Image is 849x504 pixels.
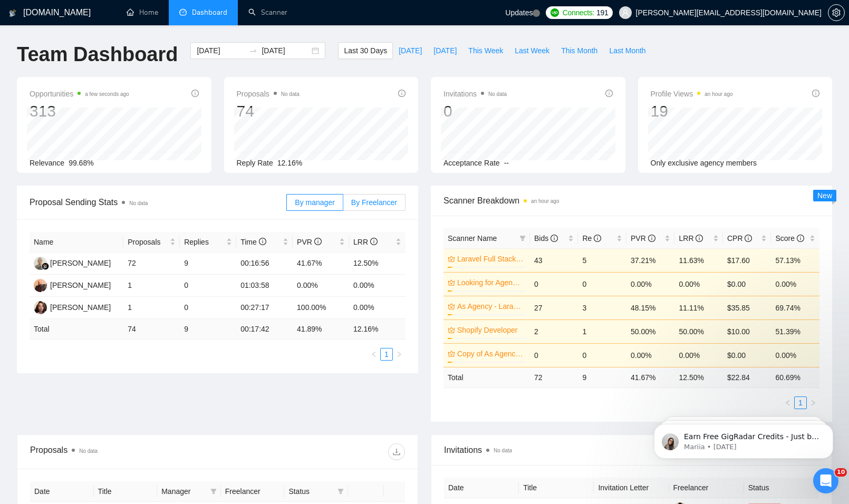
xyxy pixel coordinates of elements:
td: $0.00 [723,343,771,367]
td: 9 [180,253,236,275]
li: 1 [794,396,807,409]
input: End date [262,45,310,56]
span: By manager [295,198,334,207]
td: 51.39% [771,319,819,343]
span: left [785,400,791,406]
th: Title [94,481,158,502]
span: info-circle [797,235,804,242]
td: 9 [578,367,626,387]
div: [PERSON_NAME] [50,279,111,291]
th: Manager [157,481,221,502]
td: 0.00% [771,343,819,367]
img: gigradar-bm.png [42,263,49,270]
td: 12.50 % [674,367,723,387]
td: 5 [578,248,626,272]
button: [DATE] [393,42,428,59]
button: [DATE] [428,42,462,59]
span: CPR [727,234,752,243]
span: info-circle [551,235,558,242]
span: Score [775,234,804,243]
button: setting [828,4,845,21]
span: right [810,400,816,406]
span: Invitations [443,88,507,100]
time: an hour ago [705,91,732,97]
a: setting [828,8,845,17]
iframe: Intercom live chat [813,468,838,493]
span: Profile Views [651,88,733,100]
time: an hour ago [531,198,559,204]
a: searchScanner [248,8,287,17]
td: Total [30,319,123,340]
button: Last 30 Days [338,42,393,59]
span: Reply Rate [237,159,273,167]
div: [PERSON_NAME] [50,302,111,313]
a: As Agency - Laravel Full Stack - Senior [457,301,524,312]
td: 0.00% [293,275,349,297]
button: This Month [555,42,603,59]
a: DH[PERSON_NAME] [34,258,111,267]
img: GB [34,279,47,292]
a: 1 [381,348,392,360]
td: 11.11% [674,296,723,319]
span: PVR [631,234,655,243]
span: filter [337,488,344,495]
span: to [249,46,257,55]
td: $ 22.84 [723,367,771,387]
span: 12.16% [277,159,302,167]
li: Next Page [807,396,819,409]
td: 0 [530,272,578,296]
span: No data [79,448,98,454]
td: 0 [578,343,626,367]
td: 12.50% [349,253,406,275]
h1: Team Dashboard [17,42,178,67]
li: Next Page [393,348,406,361]
button: This Week [462,42,509,59]
span: Acceptance Rate [443,159,500,167]
span: info-circle [314,238,322,245]
span: info-circle [745,235,752,242]
span: No data [281,91,300,97]
span: Replies [184,236,224,248]
span: filter [335,483,346,499]
span: user [622,9,629,16]
td: 41.89 % [293,319,349,340]
img: DH [34,257,47,270]
td: 2 [530,319,578,343]
td: 11.63% [674,248,723,272]
li: Previous Page [368,348,380,361]
td: 69.74% [771,296,819,319]
span: Time [240,238,266,246]
span: This Week [468,45,503,56]
a: Laravel Full Stack - Senior [457,253,524,265]
span: crown [448,255,455,263]
span: info-circle [259,238,266,245]
button: Last Week [509,42,555,59]
span: filter [519,235,526,241]
a: 1 [795,397,806,409]
td: $17.60 [723,248,771,272]
span: PVR [297,238,322,246]
li: 1 [380,348,393,361]
input: Start date [197,45,245,56]
span: [DATE] [433,45,457,56]
li: Previous Page [782,396,794,409]
span: filter [208,483,219,499]
span: info-circle [605,90,613,97]
span: dashboard [179,8,187,16]
span: -- [504,159,509,167]
td: 60.69 % [771,367,819,387]
div: 0 [443,101,507,121]
span: Scanner Breakdown [443,194,819,207]
span: swap-right [249,46,257,55]
span: info-circle [370,238,378,245]
iframe: Intercom notifications message [638,402,849,476]
th: Date [444,478,519,498]
th: Proposals [123,232,180,253]
td: 48.15% [626,296,675,319]
td: 41.67 % [626,367,675,387]
span: Relevance [30,159,64,167]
